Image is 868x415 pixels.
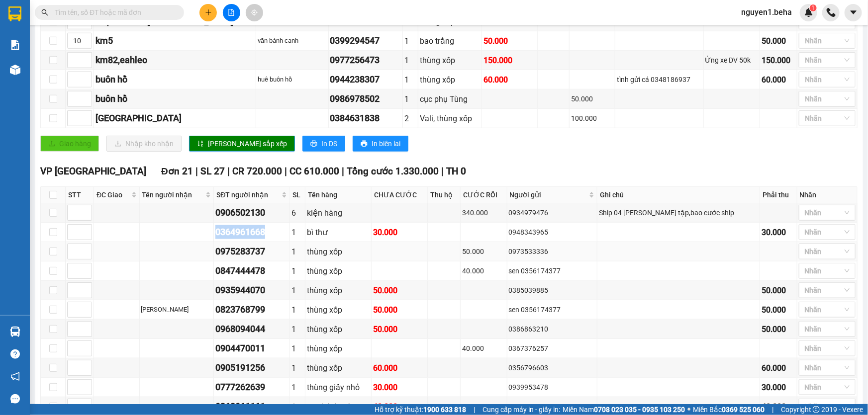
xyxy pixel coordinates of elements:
[404,93,416,105] div: 1
[420,93,481,105] div: cục phụ Tùng
[404,35,416,47] div: 1
[258,75,327,84] div: huê buôn hồ
[762,401,795,413] div: 40.000
[762,381,795,394] div: 30.000
[215,341,288,355] div: 0904470011
[214,261,289,281] td: 0847444478
[509,265,596,276] div: sen 0356174377
[289,166,339,177] span: CC 610.000
[223,4,240,21] button: file-add
[330,111,401,125] div: 0384631838
[361,140,368,148] span: printer
[285,166,287,177] span: |
[251,9,258,16] span: aim
[330,53,401,67] div: 0977256473
[571,113,613,124] div: 100.000
[373,401,426,413] div: 40.000
[214,223,289,242] td: 0364961668
[423,406,466,414] strong: 1900 633 818
[141,305,212,315] div: [PERSON_NAME]
[509,227,596,238] div: 0948343965
[733,6,800,18] span: nguyen1.beha
[96,34,254,48] div: km5
[772,404,773,415] span: |
[291,342,304,355] div: 1
[329,51,403,70] td: 0977256473
[307,304,369,316] div: thùng xốp
[291,207,304,219] div: 6
[215,361,288,375] div: 0905191256
[161,166,193,177] span: Đơn 21
[227,166,230,177] span: |
[40,136,99,152] button: uploadGiao hàng
[330,73,401,86] div: 0944238307
[597,187,760,203] th: Ghi chú
[849,8,858,17] span: caret-down
[199,4,217,21] button: plus
[375,404,466,415] span: Hỗ trợ kỹ thuật:
[509,285,596,296] div: 0385039885
[462,207,505,218] div: 340.000
[811,4,815,11] span: 1
[310,140,317,148] span: printer
[762,74,795,86] div: 60.000
[813,406,820,413] span: copyright
[214,320,289,339] td: 0968094044
[827,8,836,17] img: phone-icon
[214,242,289,261] td: 0975283737
[214,339,289,358] td: 0904470011
[705,55,759,66] div: Ứng xe DV 50k
[321,138,337,149] span: In DS
[291,323,304,335] div: 1
[428,187,461,203] th: Thu hộ
[291,362,304,374] div: 1
[290,187,306,203] th: SL
[404,74,416,86] div: 1
[307,207,369,219] div: kiện hàng
[762,226,795,239] div: 30.000
[462,246,505,257] div: 50.000
[441,166,444,177] span: |
[762,35,795,47] div: 50.000
[291,246,304,258] div: 1
[10,372,20,381] span: notification
[373,284,426,297] div: 50.000
[509,343,596,354] div: 0367376257
[307,226,369,239] div: bì thư
[762,362,795,374] div: 60.000
[474,404,475,415] span: |
[96,92,254,106] div: buôn hồ
[353,136,408,152] button: printerIn biên lai
[373,304,426,316] div: 50.000
[200,166,225,177] span: SL 27
[329,89,403,109] td: 0986978502
[762,284,795,297] div: 50.000
[215,303,288,317] div: 0823768799
[760,187,797,203] th: Phải thu
[291,226,304,239] div: 1
[214,281,289,300] td: 0935944070
[483,74,535,86] div: 60.000
[215,380,288,394] div: 0777262639
[142,189,204,200] span: Tên người nhận
[461,187,507,203] th: CƯỚC RỒI
[307,401,369,413] div: cục bánh tráng
[307,381,369,394] div: thùng giấy nhỏ
[509,207,596,218] div: 0934979476
[483,35,535,47] div: 50.000
[215,400,288,414] div: 0368061161
[509,401,596,412] div: 0905341337
[373,362,426,374] div: 60.000
[617,74,702,85] div: tình gửi cá 0348186937
[96,53,254,67] div: km82,eahleo
[215,245,288,258] div: 0975283737
[509,246,596,257] div: 0973533336
[762,54,795,67] div: 150.000
[228,9,235,16] span: file-add
[404,112,416,125] div: 2
[571,93,613,104] div: 50.000
[372,138,400,149] span: In biên lai
[509,382,596,393] div: 0939953478
[329,31,403,51] td: 0399294547
[482,404,560,415] span: Cung cấp máy in - giấy in:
